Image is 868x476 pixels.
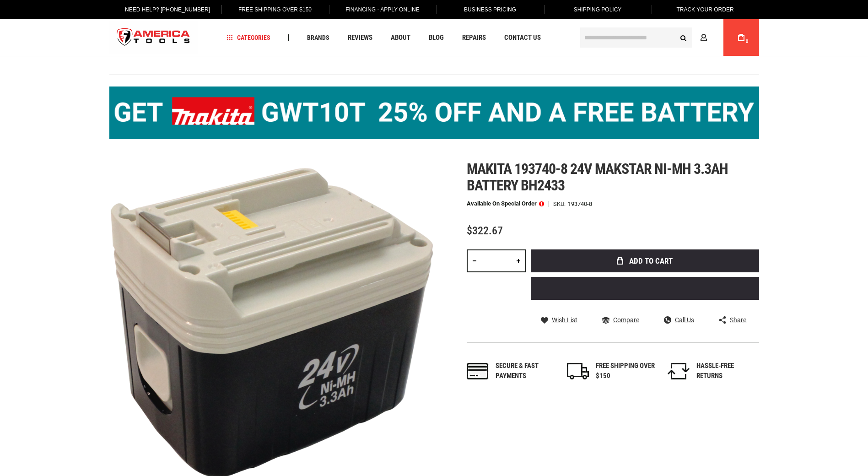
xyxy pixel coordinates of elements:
[391,34,410,41] span: About
[567,363,589,379] img: shipping
[467,363,489,379] img: payments
[467,160,728,194] span: Makita 193740-8 24v makstar ni-mh 3.3ah battery bh2433
[109,87,759,139] img: BOGO: Buy the Makita® XGT IMpact Wrench (GWT10T), get the BL4040 4ah Battery FREE!
[109,21,198,55] a: store logo
[531,249,759,272] button: Add to Cart
[574,6,622,13] span: Shipping Policy
[613,317,639,323] span: Compare
[344,32,377,44] a: Reviews
[429,34,444,41] span: Blog
[541,316,577,324] a: Wish List
[500,32,545,44] a: Contact Us
[668,363,690,379] img: returns
[348,34,372,41] span: Reviews
[602,316,639,324] a: Compare
[222,32,275,44] a: Categories
[629,257,673,265] span: Add to Cart
[696,361,756,381] div: HASSLE-FREE RETURNS
[467,200,544,207] p: Available on Special Order
[467,224,503,237] span: $322.67
[552,317,577,323] span: Wish List
[568,201,592,207] div: 193740-8
[496,361,555,381] div: Secure & fast payments
[109,21,198,55] img: America Tools
[458,32,490,44] a: Repairs
[226,34,270,41] span: Categories
[730,317,746,323] span: Share
[664,316,694,324] a: Call Us
[387,32,415,44] a: About
[425,32,448,44] a: Blog
[504,34,541,41] span: Contact Us
[675,317,694,323] span: Call Us
[733,19,750,56] a: 0
[303,32,334,44] a: Brands
[462,34,486,41] span: Repairs
[596,361,655,381] div: FREE SHIPPING OVER $150
[746,39,749,44] span: 0
[675,29,692,46] button: Search
[553,201,568,207] strong: SKU
[307,34,329,41] span: Brands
